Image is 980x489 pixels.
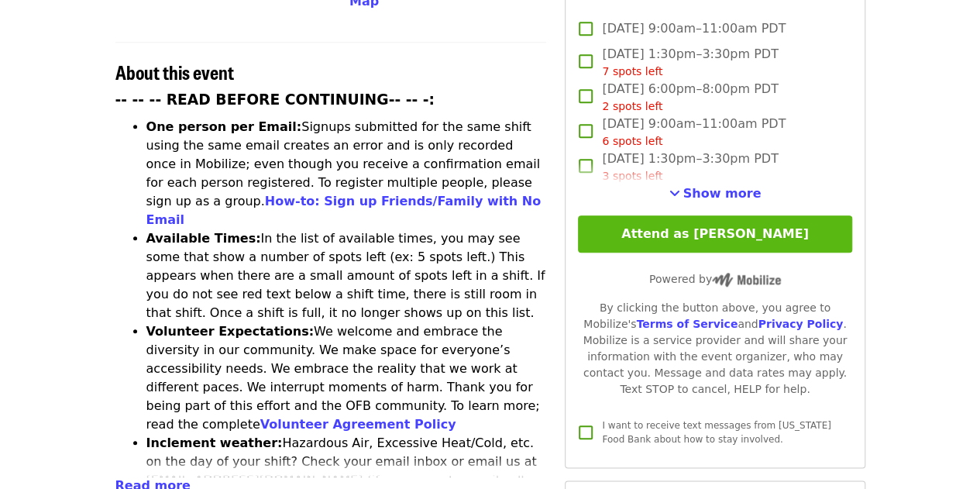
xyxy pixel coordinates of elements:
div: By clicking the button above, you agree to Mobilize's and . Mobilize is a service provider and wi... [578,300,851,398]
img: Powered by Mobilize [712,273,781,287]
strong: One person per Email: [146,119,302,134]
span: 3 spots left [602,170,662,182]
strong: Inclement weather: [146,436,283,450]
span: [DATE] 6:00pm–8:00pm PDT [602,80,778,115]
a: Privacy Policy [758,318,843,330]
a: Volunteer Agreement Policy [260,417,456,432]
span: Show more [683,186,762,201]
strong: Available Times: [146,231,261,246]
a: How-to: Sign up Friends/Family with No Email [146,194,542,227]
span: 2 spots left [602,100,662,112]
li: We welcome and embrace the diversity in our community. We make space for everyone’s accessibility... [146,322,547,434]
strong: -- -- -- READ BEFORE CONTINUING-- -- -: [115,91,435,108]
span: 6 spots left [602,135,662,147]
span: About this event [115,58,234,85]
span: 7 spots left [602,65,662,77]
span: [DATE] 1:30pm–3:30pm PDT [602,150,778,184]
a: Terms of Service [636,318,738,330]
span: I want to receive text messages from [US_STATE] Food Bank about how to stay involved. [602,420,830,445]
strong: Volunteer Expectations: [146,324,315,339]
span: [DATE] 1:30pm–3:30pm PDT [602,45,778,80]
span: Powered by [649,273,781,285]
button: See more timeslots [669,184,762,203]
button: Attend as [PERSON_NAME] [578,215,851,253]
span: [DATE] 9:00am–11:00am PDT [602,115,786,150]
li: In the list of available times, you may see some that show a number of spots left (ex: 5 spots le... [146,229,547,322]
li: Signups submitted for the same shift using the same email creates an error and is only recorded o... [146,118,547,229]
span: [DATE] 9:00am–11:00am PDT [602,19,786,38]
